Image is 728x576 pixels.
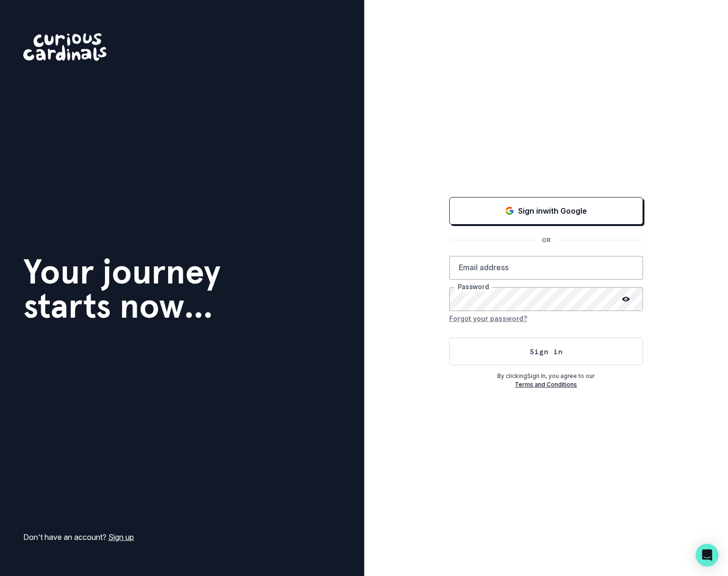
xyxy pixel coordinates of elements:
[449,372,643,380] p: By clicking Sign In , you agree to our
[449,311,527,326] button: Forgot your password?
[23,531,134,543] p: Don't have an account?
[449,338,643,365] button: Sign in
[108,532,134,542] a: Sign up
[23,255,221,323] h1: Your journey starts now...
[696,544,719,567] div: Open Intercom Messenger
[23,33,106,61] img: Curious Cardinals Logo
[536,236,556,245] p: OR
[518,205,587,217] p: Sign in with Google
[449,197,643,225] button: Sign in with Google (GSuite)
[515,381,577,388] a: Terms and Conditions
